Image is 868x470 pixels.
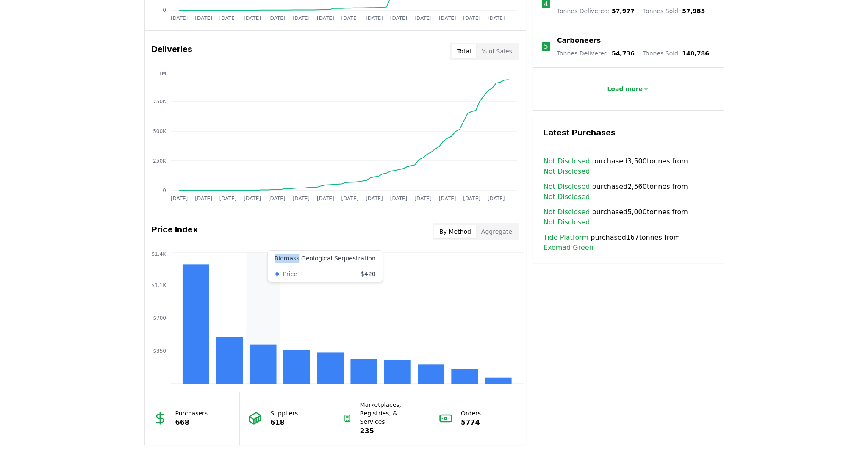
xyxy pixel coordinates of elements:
p: Tonnes Delivered : [557,49,635,58]
a: Carboneers [557,36,601,46]
tspan: [DATE] [341,196,358,202]
tspan: 250K [153,158,166,164]
tspan: [DATE] [170,196,188,202]
span: purchased 2,560 tonnes from [544,182,713,202]
h3: Deliveries [152,43,192,60]
p: Tonnes Delivered : [557,7,635,15]
span: purchased 3,500 tonnes from [544,156,713,177]
h3: Price Index [152,223,198,240]
tspan: [DATE] [487,196,505,202]
tspan: [DATE] [487,15,505,21]
p: Suppliers [270,409,298,417]
tspan: [DATE] [292,196,310,202]
tspan: $1.1K [151,282,166,288]
tspan: [DATE] [390,15,407,21]
tspan: 500K [153,128,166,134]
tspan: [DATE] [317,15,334,21]
tspan: [DATE] [219,196,236,202]
tspan: 1M [158,71,166,77]
tspan: [DATE] [366,15,383,21]
p: Tonnes Sold : [643,7,705,15]
p: Orders [461,409,481,417]
tspan: [DATE] [341,15,358,21]
tspan: [DATE] [463,196,480,202]
tspan: [DATE] [366,196,383,202]
tspan: [DATE] [414,196,432,202]
tspan: $700 [153,315,166,321]
button: By Method [434,225,476,238]
p: 5 [544,41,548,52]
tspan: [DATE] [438,196,456,202]
tspan: [DATE] [195,196,212,202]
tspan: [DATE] [414,15,432,21]
tspan: [DATE] [195,15,212,21]
span: 140,786 [682,50,709,57]
p: 5774 [461,417,481,428]
tspan: [DATE] [244,196,261,202]
tspan: $1.4K [151,251,166,257]
tspan: [DATE] [292,15,310,21]
button: Aggregate [476,225,517,238]
p: Tonnes Sold : [643,49,709,58]
span: 57,985 [682,8,705,14]
tspan: [DATE] [268,196,285,202]
tspan: 0 [163,188,166,194]
p: Marketplaces, Registries, & Services [360,401,422,426]
a: Exomad Green [544,243,593,253]
tspan: $350 [153,348,166,354]
tspan: [DATE] [390,196,407,202]
p: Purchasers [175,409,208,417]
button: Total [452,44,476,58]
tspan: [DATE] [438,15,456,21]
a: Not Disclosed [544,192,590,202]
p: 235 [360,426,422,436]
a: Not Disclosed [544,166,590,177]
tspan: [DATE] [244,15,261,21]
p: 618 [270,417,298,428]
tspan: [DATE] [170,15,188,21]
tspan: 0 [163,7,166,13]
tspan: [DATE] [268,15,285,21]
a: Tide Platform [544,232,588,243]
button: % of Sales [476,44,517,58]
tspan: 750K [153,99,166,105]
tspan: [DATE] [317,196,334,202]
span: purchased 167 tonnes from [544,232,713,253]
h3: Latest Purchases [544,126,713,139]
tspan: [DATE] [463,15,480,21]
p: Load more [607,85,643,93]
span: 57,977 [612,8,635,14]
a: Not Disclosed [544,182,590,192]
span: purchased 5,000 tonnes from [544,207,713,227]
tspan: [DATE] [219,15,236,21]
button: Load more [600,80,656,97]
a: Not Disclosed [544,217,590,227]
span: 54,736 [612,50,635,57]
a: Not Disclosed [544,207,590,217]
p: 668 [175,417,208,428]
a: Not Disclosed [544,156,590,166]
